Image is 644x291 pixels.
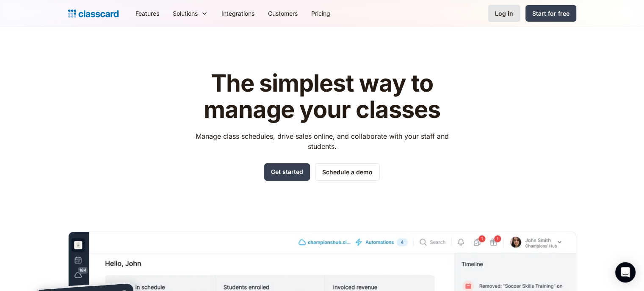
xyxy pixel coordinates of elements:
a: home [68,8,119,20]
a: Start for free [525,5,576,22]
a: Customers [261,4,304,23]
a: Log in [488,5,520,22]
div: Start for free [532,9,569,18]
a: Get started [264,163,310,181]
h1: The simplest way to manage your classes [188,70,456,123]
div: Open Intercom Messenger [615,262,636,283]
a: Pricing [304,4,337,23]
div: Solutions [173,9,198,18]
a: Integrations [215,4,261,23]
div: Log in [495,9,513,18]
a: Schedule a demo [315,163,380,181]
div: Solutions [166,4,215,23]
a: Features [129,4,166,23]
p: Manage class schedules, drive sales online, and collaborate with your staff and students. [188,131,456,151]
